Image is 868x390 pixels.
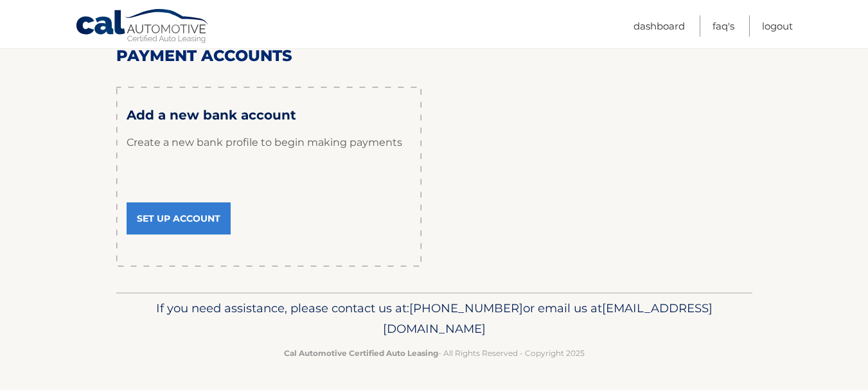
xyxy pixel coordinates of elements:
span: [EMAIL_ADDRESS][DOMAIN_NAME] [383,301,713,336]
a: Cal Automotive [75,8,210,46]
a: Set Up Account [127,202,231,235]
h3: Add a new bank account [127,107,411,123]
strong: Cal Automotive Certified Auto Leasing [284,348,438,358]
a: FAQ's [713,15,734,37]
h2: Payment Accounts [116,46,752,66]
span: [PHONE_NUMBER] [409,301,523,315]
a: Dashboard [633,15,685,37]
p: If you need assistance, please contact us at: or email us at [125,298,744,339]
p: - All Rights Reserved - Copyright 2025 [125,346,744,360]
a: Logout [762,15,793,37]
p: Create a new bank profile to begin making payments [127,123,411,162]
